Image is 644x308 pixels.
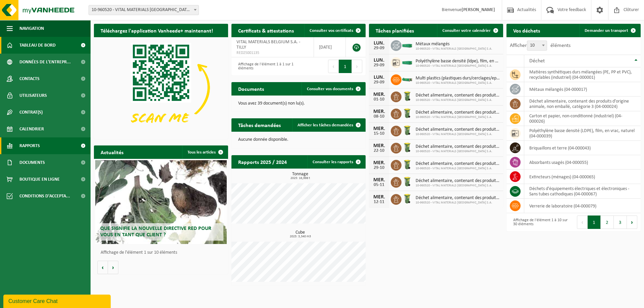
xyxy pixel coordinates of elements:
img: WB-0140-HPE-GN-50 [401,176,413,187]
span: 10-960520 - VITAL MATERIALS [GEOGRAPHIC_DATA] S.A. [416,81,500,85]
span: RED25001135 [236,50,309,56]
span: Multi plastics (plastiques durs/cerclages/eps/film naturel/film mélange/pmc) [416,76,500,81]
strong: [PERSON_NAME] [462,7,495,12]
div: 29-09 [372,63,386,68]
span: Déchet alimentaire, contenant des produits d'origine animale, non emballé, catég... [416,93,500,98]
span: Consulter vos certificats [310,28,353,33]
div: 05-11 [372,183,386,187]
span: Déchet alimentaire, contenant des produits d'origine animale, non emballé, catég... [416,195,500,201]
p: Vous avez 39 document(s) non lu(s). [238,101,359,106]
div: MER. [372,126,386,131]
img: WB-0140-HPE-GN-50 [401,142,413,153]
div: MER. [372,109,386,114]
span: Données de l'entrepr... [19,54,71,70]
a: Demander un transport [579,24,640,37]
img: WB-0140-HPE-GN-50 [401,193,413,204]
img: HK-XC-20-GN-00 [401,42,413,48]
span: Consulter vos documents [307,87,353,91]
h2: Téléchargez l'application Vanheede+ maintenant! [94,24,220,37]
span: Déchet alimentaire, contenant des produits d'origine animale, non emballé, catég... [416,178,500,184]
button: Previous [328,60,339,73]
h2: Certificats & attestations [231,24,301,37]
a: Consulter vos certificats [304,24,365,37]
a: Consulter vos documents [302,82,365,96]
h2: Rapports 2025 / 2024 [231,155,293,168]
button: Volgende [108,261,118,274]
button: 1 [588,215,601,229]
td: carton et papier, non-conditionné (industriel) (04-000026) [524,111,641,126]
span: Que signifie la nouvelle directive RED pour vous en tant que client ? [100,226,211,238]
td: métaux mélangés (04-000017) [524,82,641,97]
span: 10-960520 - VITAL MATERIALS [GEOGRAPHIC_DATA] S.A. [416,149,500,153]
span: 2025: 16,998 t [235,177,366,180]
span: VITAL MATERIALS BELGIUM S.A. - TILLY [236,40,300,50]
h2: Tâches planifiées [369,24,421,37]
div: 29-09 [372,46,386,51]
td: déchet alimentaire, contenant des produits d'origine animale, non emballé, catégorie 3 (04-000024) [524,97,641,111]
p: Aucune donnée disponible. [238,137,359,142]
span: Déchet [529,58,545,64]
img: WB-0140-HPE-GN-50 [401,108,413,119]
button: Next [352,60,362,73]
td: déchets d'équipements électriques et électroniques - Sans tubes cathodiques (04-000067) [524,184,641,199]
a: Que signifie la nouvelle directive RED pour vous en tant que client ? [95,160,227,244]
div: 15-10 [372,131,386,136]
h3: Cube [235,230,366,238]
button: 1 [339,60,352,73]
span: 10-960520 - VITAL MATERIALS [GEOGRAPHIC_DATA] S.A. [416,167,500,171]
span: Déchet alimentaire, contenant des produits d'origine animale, non emballé, catég... [416,127,500,132]
span: Demander un transport [585,28,628,33]
span: 10-960520 - VITAL MATERIALS [GEOGRAPHIC_DATA] S.A. [416,115,500,119]
span: Métaux mélangés [416,42,492,47]
button: 3 [614,215,627,229]
button: 2 [601,215,614,229]
span: Conditions d'accepta... [19,188,70,204]
td: matières synthétiques durs mélangées (PE, PP et PVC), recyclables (industriel) (04-000001) [524,67,641,82]
h2: Tâches demandées [231,118,287,131]
span: Documents [19,154,45,171]
div: 12-11 [372,200,386,204]
h2: Vos déchets [506,24,547,37]
img: WB-0140-HPE-GN-50 [401,125,413,136]
td: briquaillons et terre (04-000043) [524,141,641,155]
td: polyéthylène basse densité (LDPE), film, en vrac, naturel (04-000039) [524,126,641,141]
div: 29-10 [372,166,386,170]
span: 10-960520 - VITAL MATERIALS BELGIUM S.A. - TILLY [89,5,199,15]
div: LUN. [372,41,386,46]
span: Navigation [19,20,44,37]
span: Tableau de bord [19,37,56,54]
span: 10-960520 - VITAL MATERIALS [GEOGRAPHIC_DATA] S.A. [416,201,500,205]
span: 10-960520 - VITAL MATERIALS [GEOGRAPHIC_DATA] S.A. [416,184,500,188]
img: HK-XC-10-GN-00 [401,76,413,82]
div: MER. [372,160,386,166]
span: 10-960520 - VITAL MATERIALS [GEOGRAPHIC_DATA] S.A. [416,64,500,68]
span: Rapports [19,137,40,154]
iframe: chat widget [3,293,112,308]
div: LUN. [372,75,386,80]
div: 29-09 [372,80,386,85]
span: 10-960520 - VITAL MATERIALS BELGIUM S.A. - TILLY [89,5,199,15]
td: verrerie de laboratoire (04-000079) [524,199,641,213]
div: 01-10 [372,97,386,102]
div: Affichage de l'élément 1 à 10 sur 30 éléments [510,215,570,230]
span: Déchet alimentaire, contenant des produits d'origine animale, non emballé, catég... [416,110,500,115]
span: 10-960520 - VITAL MATERIALS [GEOGRAPHIC_DATA] S.A. [416,47,492,51]
a: Tous les articles [182,145,227,159]
div: MER. [372,92,386,97]
div: MER. [372,143,386,148]
img: WB-0140-HPE-GN-50 [401,159,413,170]
span: Afficher les tâches demandées [298,123,353,127]
a: Consulter les rapports [307,155,365,169]
span: Contrat(s) [19,104,43,121]
span: 10 [527,41,547,50]
button: Previous [577,215,588,229]
div: 08-10 [372,114,386,119]
div: Affichage de l'élément 1 à 1 sur 1 éléments [235,59,295,74]
span: Utilisateurs [19,87,47,104]
td: extincteurs (ménages) (04-000065) [524,170,641,184]
span: 10-960520 - VITAL MATERIALS [GEOGRAPHIC_DATA] S.A. [416,132,500,136]
span: Calendrier [19,121,44,137]
td: [DATE] [314,37,346,57]
span: Consulter votre calendrier [442,28,491,33]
